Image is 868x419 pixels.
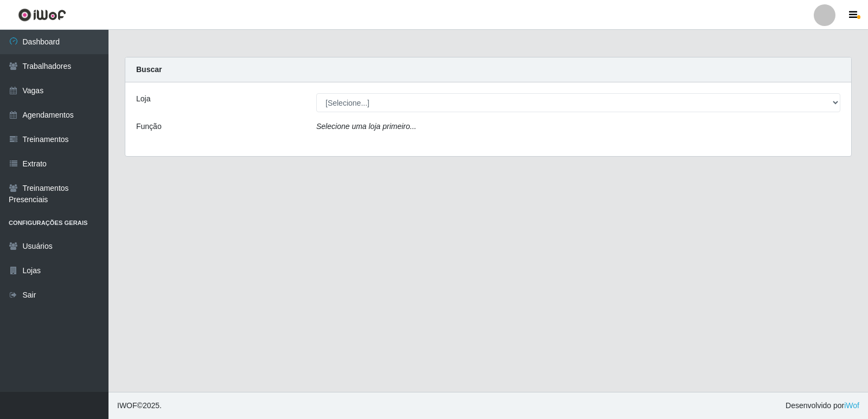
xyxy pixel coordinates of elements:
img: CoreUI Logo [18,8,66,22]
label: Função [136,121,162,132]
i: Selecione uma loja primeiro... [316,122,416,131]
span: © 2025 . [117,400,162,411]
a: iWof [844,401,859,410]
label: Loja [136,93,150,105]
span: IWOF [117,401,137,410]
span: Desenvolvido por [786,400,859,411]
strong: Buscar [136,65,162,74]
